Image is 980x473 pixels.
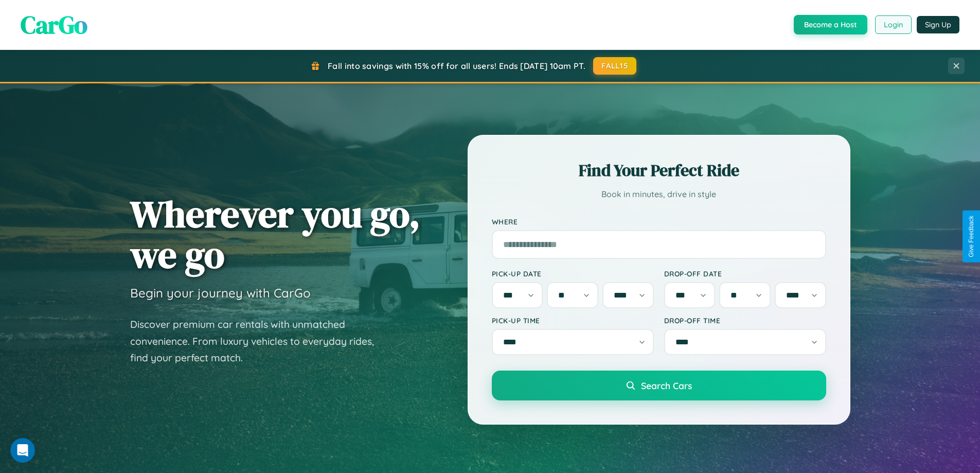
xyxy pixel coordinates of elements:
label: Drop-off Time [664,316,826,325]
h1: Wherever you go, we go [130,194,420,275]
span: Fall into savings with 15% off for all users! Ends [DATE] 10am PT. [328,61,585,71]
div: Give Feedback [968,216,975,257]
label: Drop-off Date [664,269,826,278]
button: FALL15 [593,57,636,75]
h2: Find Your Perfect Ride [492,159,826,182]
label: Pick-up Date [492,269,654,278]
iframe: Intercom live chat [10,438,35,463]
label: Pick-up Time [492,316,654,325]
h3: Begin your journey with CarGo [130,285,311,301]
button: Login [875,15,912,34]
button: Search Cars [492,371,826,400]
button: Sign Up [917,16,959,33]
p: Discover premium car rentals with unmatched convenience. From luxury vehicles to everyday rides, ... [130,316,387,366]
label: Where [492,217,826,226]
button: Become a Host [794,15,867,34]
span: Search Cars [641,380,692,391]
span: CarGo [21,8,87,42]
p: Book in minutes, drive in style [492,187,826,202]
